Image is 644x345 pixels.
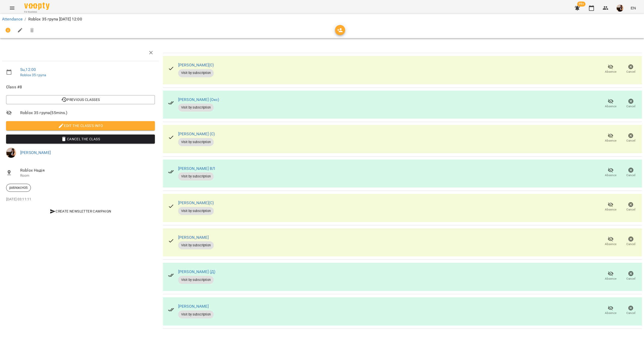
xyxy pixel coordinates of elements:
span: Edit the class's Info [10,123,151,129]
span: Absence [605,277,616,281]
span: For Business [24,10,50,14]
button: Cancel [621,269,641,283]
span: Create Newsletter Campaign [8,208,153,214]
span: Absence [605,311,616,315]
button: Cancel [621,166,641,180]
span: Previous Classes [10,97,151,103]
p: [DATE] 03:11:11 [6,197,155,202]
button: Previous Classes [6,95,155,104]
span: Cancel [626,242,635,246]
img: f1c8304d7b699b11ef2dd1d838014dff.jpg [616,5,624,12]
a: [PERSON_NAME](С) [178,200,214,205]
span: Cancel [626,207,635,212]
a: [PERSON_NAME] ВЛ [178,166,215,171]
a: [PERSON_NAME] [178,304,209,309]
span: Absence [605,104,616,109]
span: Absence [605,70,616,74]
span: EN [631,5,636,11]
span: Cancel [626,70,635,74]
span: Cancel [626,104,635,109]
button: Cancel [621,200,641,214]
button: Absence [601,234,621,249]
span: Cancel [626,139,635,143]
button: Absence [601,96,621,111]
a: [PERSON_NAME] (Окс) [178,97,219,102]
button: Absence [601,131,621,145]
a: Su , 12:00 [20,67,36,72]
button: Cancel [621,96,641,111]
span: Visit by subscription [178,278,214,282]
span: Absence [605,207,616,212]
a: [PERSON_NAME] (С) [178,131,215,136]
button: Menu [6,2,18,14]
nav: breadcrumb [2,16,642,22]
a: [PERSON_NAME] (Д) [178,269,216,274]
span: Absence [605,173,616,177]
button: Cancel [621,131,641,145]
span: Visit by subscription [178,140,214,144]
button: Absence [601,166,621,180]
button: Absence [601,62,621,76]
button: EN [629,3,638,13]
a: [PERSON_NAME] [20,150,51,155]
p: Room [20,173,155,178]
a: Attendance [2,17,22,21]
span: Absence [605,139,616,143]
span: Roblox 35 група ( 55 mins. ) [20,110,155,116]
span: Visit by subscription [178,105,214,110]
button: Cancel the class [6,135,155,144]
span: Class #8 [6,84,155,90]
img: f1c8304d7b699b11ef2dd1d838014dff.jpg [6,148,16,158]
button: Cancel [621,234,641,249]
span: 99+ [577,2,586,7]
img: Voopty Logo [24,3,50,10]
li: / [25,16,26,22]
button: Cancel [621,62,641,76]
span: Cancel [626,173,635,177]
span: Cancel [626,277,635,281]
button: Absence [601,303,621,317]
button: Cancel [621,303,641,317]
span: Visit by subscription [178,209,214,213]
span: Cancel the class [10,136,151,142]
span: Visit by subscription [178,71,214,75]
span: Visit by subscription [178,312,214,317]
button: Create Newsletter Campaign [6,207,155,216]
button: Absence [601,269,621,283]
a: [PERSON_NAME](С) [178,63,214,67]
p: Roblox 35 група [DATE] 12:00 [28,16,82,22]
span: Visit by subscription [178,243,214,248]
div: роблоксН35 [6,184,31,192]
span: Cancel [626,311,635,315]
button: Absence [601,200,621,214]
span: Visit by subscription [178,174,214,179]
a: [PERSON_NAME] [178,235,209,240]
span: роблоксН35 [6,185,31,190]
span: Roblox Надія [20,167,155,173]
button: Edit the class's Info [6,121,155,130]
a: Roblox 35 група [20,73,46,77]
span: Absence [605,242,616,246]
